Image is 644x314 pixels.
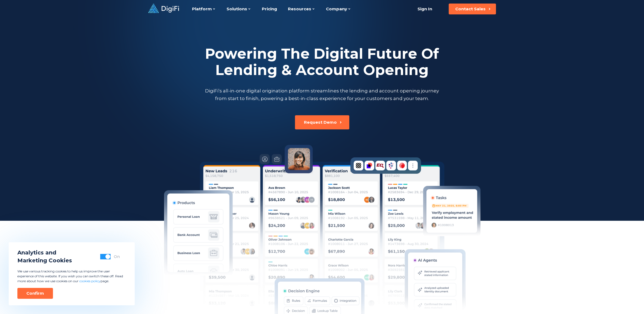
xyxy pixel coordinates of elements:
button: Contact Sales [449,4,496,14]
div: Confirm [26,291,44,296]
p: We use various tracking cookies to help us improve the user experience of this website. If you wi... [17,269,126,284]
button: Confirm [17,288,53,299]
h2: Powering The Digital Future Of Lending & Account Opening [204,46,440,78]
div: Request Demo [304,120,337,125]
div: Contact Sales [455,6,486,12]
span: Marketing Cookies [17,257,72,265]
p: DigiFi’s all-in-one digital origination platform streamlines the lending and account opening jour... [204,87,440,102]
div: On [114,254,120,259]
span: Analytics and [17,249,72,257]
button: Request Demo [295,115,349,129]
a: cookies policy [79,279,100,283]
a: Sign In [411,4,439,14]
